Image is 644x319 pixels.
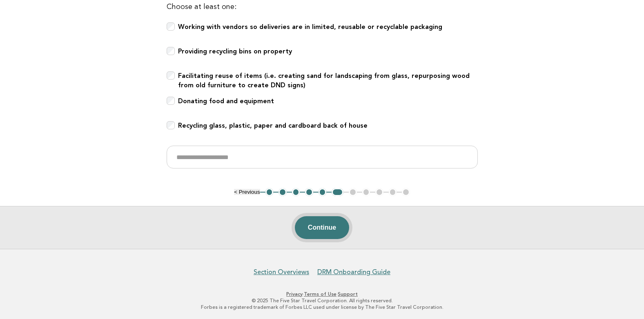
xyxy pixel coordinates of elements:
button: 6 [332,188,343,196]
p: · · [72,291,572,297]
b: Providing recycling bins on property [178,47,292,55]
button: 1 [265,188,274,196]
a: Section Overviews [254,268,309,276]
b: Recycling glass, plastic, paper and cardboard back of house [178,122,368,129]
a: Support [338,291,358,297]
button: 3 [292,188,300,196]
button: 2 [279,188,287,196]
button: 4 [305,188,313,196]
a: Terms of Use [304,291,336,297]
a: Privacy [286,291,303,297]
p: Choose at least one: [167,1,478,13]
b: Working with vendors so deliveries are in limited, reusable or recyclable packaging [178,23,442,31]
button: < Previous [234,189,260,195]
a: DRM Onboarding Guide [317,268,390,276]
b: Facilitating reuse of items (i.e. creating sand for landscaping from glass, repurposing wood from... [178,72,470,89]
b: Donating food and equipment [178,97,274,105]
button: Continue [295,216,349,239]
button: 5 [319,188,327,196]
p: © 2025 The Five Star Travel Corporation. All rights reserved. [72,297,572,304]
p: Forbes is a registered trademark of Forbes LLC used under license by The Five Star Travel Corpora... [72,304,572,310]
